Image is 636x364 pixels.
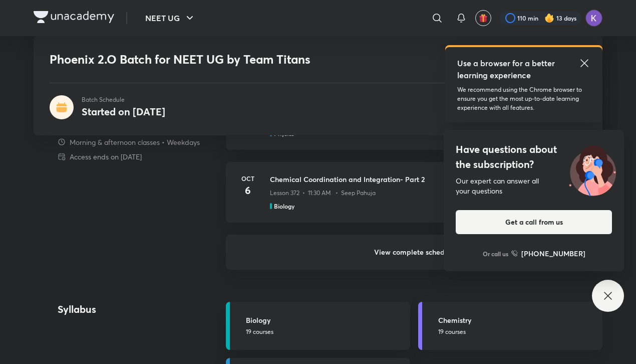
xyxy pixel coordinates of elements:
h6: Oct [238,174,258,183]
h5: Biology [274,202,294,211]
div: Our expert can answer all your questions [456,176,612,196]
img: streak [544,13,554,23]
h5: Chemistry [438,315,596,325]
button: avatar [475,10,491,26]
a: Chemistry19 courses [418,302,602,350]
p: Access ends on [DATE] [70,151,142,162]
p: 19 courses [438,327,596,336]
p: Batch Schedule [82,95,165,104]
h4: Have questions about the subscription? [456,142,612,172]
button: Get a call from us [456,210,612,234]
h1: Phoenix 2.O Batch for NEET UG by Team Titans [50,52,442,67]
p: Or call us [483,249,508,258]
img: Company Logo [34,11,114,23]
h6: View complete schedule [226,235,602,270]
button: NEET UG [139,8,202,28]
p: We recommend using the Chrome browser to ensure you get the most up-to-date learning experience w... [457,85,590,112]
a: Oct6Chemical Coordination and Integration- Part 2Lesson 372 • 11:30 AM • Seep PahujaBiology [226,162,602,235]
img: Koyna Rana [585,10,602,27]
h6: [PHONE_NUMBER] [521,248,585,259]
h5: Use a browser for a better learning experience [457,57,557,81]
a: Biology19 courses [226,302,410,350]
a: Company Logo [34,11,114,26]
h4: Started on [DATE] [82,105,165,118]
h4: Syllabus [58,302,193,317]
p: 19 courses [246,327,404,336]
img: avatar [479,14,488,23]
p: Lesson 372 • 11:30 AM • Seep Pahuja [270,189,376,198]
h3: Chemical Coordination and Integration- Part 2 [270,174,590,185]
a: [PHONE_NUMBER] [511,248,585,259]
img: ttu_illustration_new.svg [561,142,624,196]
h5: Biology [246,315,404,325]
h4: 6 [238,183,258,198]
p: Morning & afternoon classes • Weekdays [70,137,200,147]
